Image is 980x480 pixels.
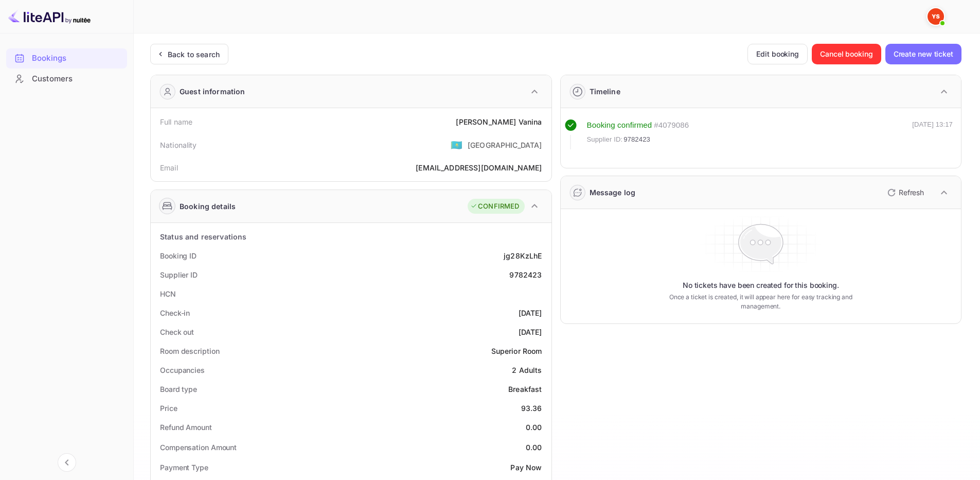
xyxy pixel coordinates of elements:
[32,53,122,64] div: Bookings
[928,8,944,25] img: Yandex Support
[160,116,192,127] div: Full name
[521,403,542,414] div: 93.36
[160,346,219,356] div: Room description
[180,201,236,212] div: Booking details
[160,250,197,261] div: Booking ID
[491,346,542,356] div: Superior Room
[58,453,76,472] button: Collapse navigation
[6,69,127,89] div: Customers
[160,307,190,318] div: Check-in
[519,307,542,318] div: [DATE]
[587,119,652,131] div: Booking confirmed
[747,44,808,64] button: Edit booking
[509,269,542,280] div: 9782423
[590,187,636,198] div: Message log
[519,327,542,337] div: [DATE]
[416,162,542,173] div: [EMAIL_ADDRESS][DOMAIN_NAME]
[654,119,689,131] div: # 4079086
[683,280,839,290] p: No tickets have been created for this booking.
[160,162,178,173] div: Email
[885,44,961,64] button: Create new ticket
[812,44,881,64] button: Cancel booking
[623,134,650,145] span: 9782423
[899,187,924,198] p: Refresh
[881,184,928,201] button: Refresh
[160,231,246,242] div: Status and reservations
[653,293,868,311] p: Once a ticket is created, it will appear here for easy tracking and management.
[160,384,197,395] div: Board type
[451,135,462,154] span: United States
[912,119,953,149] div: [DATE] 13:17
[470,201,519,212] div: CONFIRMED
[168,49,220,60] div: Back to search
[456,116,542,127] div: [PERSON_NAME] Vanina
[590,86,620,97] div: Timeline
[508,384,542,395] div: Breakfast
[512,365,542,375] div: 2 Adults
[160,442,237,453] div: Compensation Amount
[160,365,205,375] div: Occupancies
[6,48,127,68] div: Bookings
[526,442,542,453] div: 0.00
[160,327,194,337] div: Check out
[160,269,198,280] div: Supplier ID
[510,462,542,473] div: Pay Now
[160,288,176,299] div: HCN
[6,69,127,88] a: Customers
[32,73,122,85] div: Customers
[468,140,542,150] div: [GEOGRAPHIC_DATA]
[587,134,623,145] span: Supplier ID:
[160,422,212,433] div: Refund Amount
[526,422,542,433] div: 0.00
[160,140,197,150] div: Nationality
[8,8,91,25] img: LiteAPI logo
[160,403,177,414] div: Price
[504,250,542,261] div: jg28KzLhE
[6,48,127,67] a: Bookings
[160,462,208,473] div: Payment Type
[180,86,245,97] div: Guest information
